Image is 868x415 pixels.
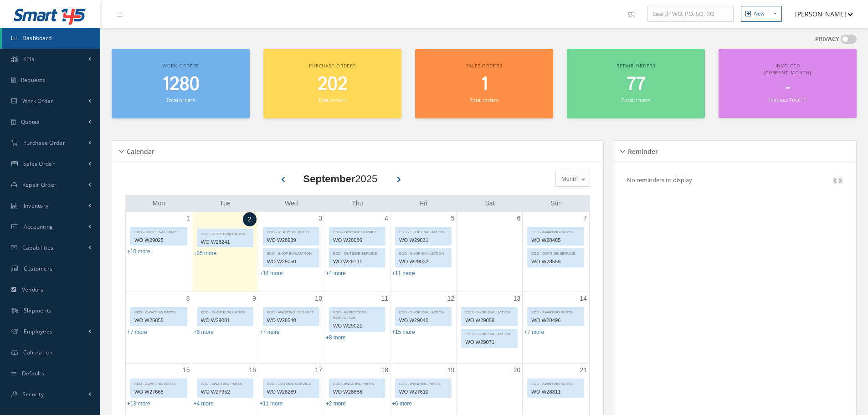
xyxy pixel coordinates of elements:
a: September 15, 2025 [181,364,192,377]
button: New [741,6,782,22]
td: September 1, 2025 [126,212,192,292]
span: Sales Order [23,160,55,168]
div: EDD - IN PROCESS INSPECTION [329,307,385,321]
span: Requests [21,76,45,84]
a: Show 4 more events [326,270,346,277]
span: 202 [318,72,348,97]
span: Purchase Order [23,139,65,147]
span: Month [559,174,578,184]
div: WO W29040 [395,315,451,326]
a: September 3, 2025 [317,212,324,225]
div: WO W28540 [263,315,319,326]
a: September 10, 2025 [313,292,324,305]
a: Show 7 more events [524,329,544,335]
a: Monday [151,198,167,209]
a: September 11, 2025 [379,292,390,305]
a: Show 6 more events [194,329,214,335]
button: [PERSON_NAME] [786,5,853,23]
td: September 2, 2025 [192,212,258,292]
a: Show 14 more events [260,270,283,277]
a: September 13, 2025 [512,292,523,305]
a: Thursday [350,198,365,209]
a: Tuesday [218,198,232,209]
a: Dashboard [2,28,100,49]
div: WO W29001 [197,315,253,326]
div: WO W28559 [528,256,584,267]
a: Repair orders 77 Total orders [567,49,705,118]
small: Invoices Total: 1 [769,96,806,103]
span: Work orders [163,62,199,69]
div: WO W27610 [395,387,451,397]
a: Work orders 1280 Total orders [112,49,250,118]
a: September 4, 2025 [383,212,390,225]
div: EDD - OUTSIDE SERVICE [263,379,319,387]
div: EDD - AWAITING PARTS [528,379,584,387]
small: Total orders [318,97,346,103]
span: 1280 [162,72,200,97]
span: Accounting [24,223,53,231]
span: Security [22,390,44,398]
label: PRIVACY [815,35,839,44]
a: September 21, 2025 [578,364,589,377]
div: WO W27952 [197,387,253,397]
td: September 6, 2025 [457,212,523,292]
div: WO W28289 [263,387,319,397]
div: EDD - SHOP EVALUATION [395,249,451,256]
a: Show 8 more events [326,334,346,341]
div: EDD - AWAITING PARTS [329,379,385,387]
a: Show 7 more events [260,329,280,335]
a: Show 35 more events [194,250,217,256]
div: EDD - AWAITING PARTS [197,379,253,387]
span: Employees [24,328,53,335]
div: EDD - AWAITING END UNIT [263,307,319,315]
a: Show 4 more events [194,400,214,407]
div: WO W28131 [329,256,385,267]
div: WO W29059 [462,315,517,326]
div: WO W29025 [131,235,187,246]
h5: Reminder [625,145,658,156]
span: (Current Month) [764,69,812,76]
a: Show 6 more events [392,400,412,407]
a: September 20, 2025 [512,364,523,377]
div: EDD - SHOP EVALUATION [197,307,253,315]
a: September 8, 2025 [185,292,192,305]
span: Sales orders [466,62,502,69]
span: Shipments [24,307,52,314]
div: WO W26855 [131,315,187,326]
a: Friday [418,198,429,209]
a: Saturday [483,198,497,209]
input: Search WO, PO, SO, RO [647,6,734,22]
div: 2025 [303,171,378,186]
td: September 10, 2025 [258,292,324,364]
span: Vendors [22,286,44,293]
span: 1 [481,72,488,97]
div: EDD - OUTSIDE SERVICE [329,249,385,256]
p: No reminders to display [627,176,692,184]
td: September 5, 2025 [390,212,457,292]
span: Capabilities [22,244,54,251]
a: Show 7 more events [127,329,147,335]
a: Sunday [549,198,564,209]
div: WO W29021 [329,321,385,331]
td: September 3, 2025 [258,212,324,292]
td: September 9, 2025 [192,292,258,364]
div: WO W28939 [263,235,319,246]
td: September 7, 2025 [523,212,589,292]
div: EDD - AWAITING PARTS [131,307,187,315]
a: September 7, 2025 [581,212,589,225]
a: September 16, 2025 [247,364,258,377]
div: EDD - SHOP EVALUATION [197,229,253,237]
div: WO W28086 [329,235,385,246]
span: Purchase orders [309,62,356,69]
span: 77 [627,72,646,97]
td: September 4, 2025 [324,212,390,292]
div: EDD - SHOP EVALUATION [395,227,451,235]
div: New [754,10,765,18]
div: EDD - READY TO QUOTE [263,227,319,235]
span: Dashboard [22,34,52,42]
a: September 18, 2025 [379,364,390,377]
div: WO W29032 [395,256,451,267]
div: WO W28496 [528,315,584,326]
span: KPIs [23,55,34,63]
span: Quotes [21,118,40,126]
